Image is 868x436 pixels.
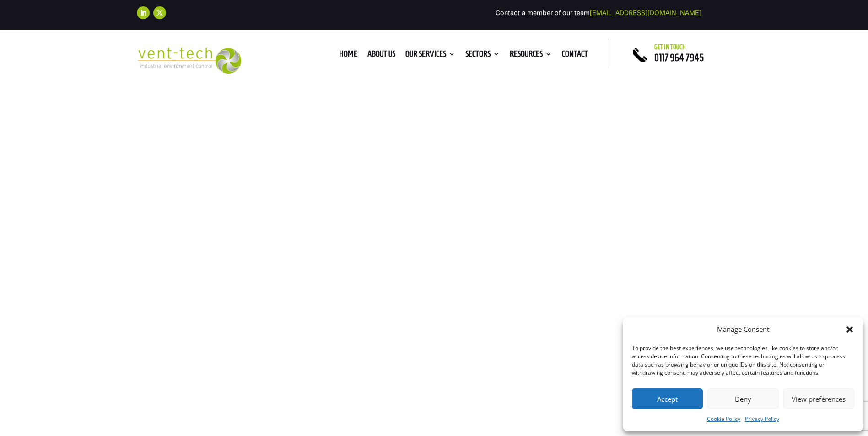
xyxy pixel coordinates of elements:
[632,388,703,409] button: Accept
[137,6,150,19] a: Follow on LinkedIn
[367,51,395,61] a: About us
[717,324,769,335] div: Manage Consent
[562,51,588,61] a: Contact
[783,388,854,409] button: View preferences
[845,325,854,334] div: Close dialog
[405,51,455,61] a: Our Services
[496,9,701,17] span: Contact a member of our team
[632,344,853,377] div: To provide the best experiences, we use technologies like cookies to store and/or access device i...
[654,52,704,63] a: 0117 964 7945
[153,6,166,19] a: Follow on X
[510,51,552,61] a: Resources
[707,414,740,425] a: Cookie Policy
[745,414,779,425] a: Privacy Policy
[590,9,701,17] a: [EMAIL_ADDRESS][DOMAIN_NAME]
[465,51,500,61] a: Sectors
[137,47,242,74] img: 2023-09-27T08_35_16.549ZVENT-TECH---Clear-background
[707,388,778,409] button: Deny
[339,51,357,61] a: Home
[654,43,686,51] span: Get in touch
